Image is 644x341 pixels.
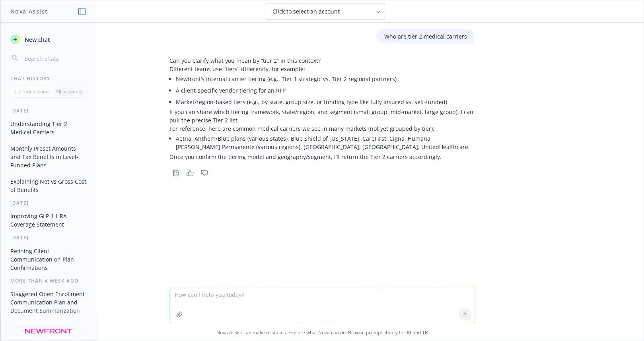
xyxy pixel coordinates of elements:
div: [DATE] [1,234,96,241]
div: [DATE] [1,107,96,114]
button: Monthly Preset Amounts and Tax Benefits in Level-Funded Plans [7,142,89,172]
button: Click to select an account [266,4,385,19]
p: All accounts [56,88,82,95]
p: Current account [14,88,50,95]
li: A client-specific vendor tiering for an RFP [176,85,475,96]
a: TR [422,329,428,336]
input: Search chats [23,53,86,64]
span: Click to select an account [272,8,340,15]
button: New chat [7,32,89,46]
span: Nova Assist can make mistakes. Explore what Nova can do: Browse prompt library for and [4,324,640,341]
p: If you can share which tiering framework, state/region, and segment (small group, mid-market, lar... [169,108,475,124]
a: BI [407,329,411,336]
div: More than a week ago [1,277,96,284]
p: Once you confirm the tiering model and geography/segment, I’ll return the Tier 2 carriers accordi... [169,153,475,161]
li: Newfront’s internal carrier tiering (e.g., Tier 1 strategic vs. Tier 2 regional partners) [176,73,475,85]
button: Improving GLP-1 HRA Coverage Statement [7,209,89,231]
svg: Copy to clipboard [172,169,179,176]
p: Different teams use “tiers” differently, for example: [169,65,475,73]
li: Aetna, Anthem/Blue plans (various states), Blue Shield of [US_STATE], CareFirst, Cigna, Humana, [... [176,133,475,153]
p: Who are tier 2 medical carriers [384,32,467,41]
div: Chat History [1,75,96,82]
button: Staggered Open Enrollment Communication Plan and Document Summarization [7,287,89,317]
button: Explaining Net vs Gross Cost of Benefits [7,175,89,196]
div: [DATE] [1,200,96,206]
p: For reference, here are common medical carriers we see in many markets (not yet grouped by tier): [169,124,475,133]
h1: Nova Assist [10,7,48,15]
button: Thumbs down [198,167,211,178]
span: New chat [23,35,50,44]
li: Market/region-based tiers (e.g., by state, group size, or funding type like fully insured vs. sel... [176,96,475,108]
p: Can you clarify what you mean by “tier 2” in this context? [169,56,475,65]
button: Refining Client Communication on Plan Confirmations [7,244,89,274]
button: Understanding Tier 2 Medical Carriers [7,117,89,139]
